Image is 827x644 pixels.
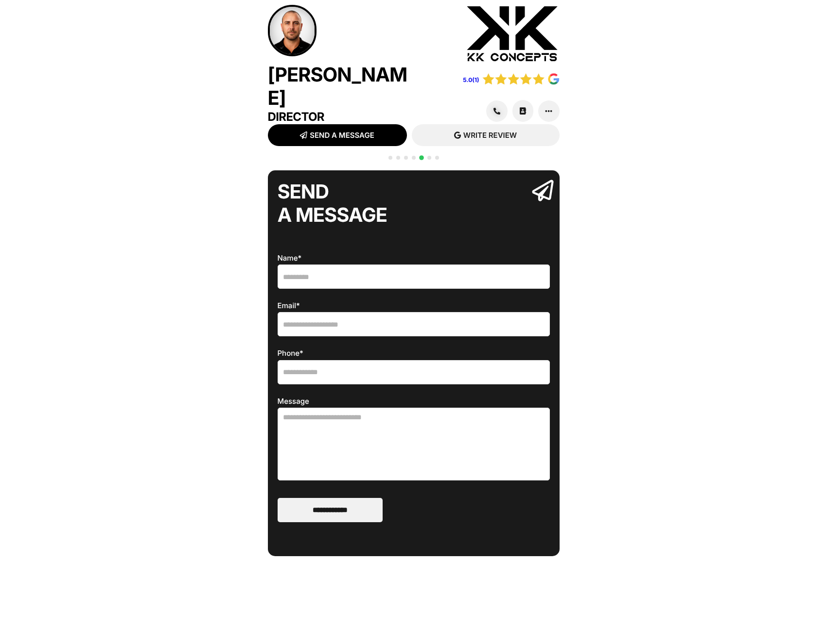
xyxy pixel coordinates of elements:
textarea: Message [278,408,550,480]
input: Name* [278,264,550,289]
label: Email* [278,301,550,336]
h2: [PERSON_NAME] [268,63,414,110]
span: Go to slide 4 [412,156,416,160]
div: Carousel [268,170,560,643]
label: Name* [278,253,550,289]
a: WRITE REVIEW [412,124,560,146]
span: Go to slide 1 [388,156,392,160]
a: SEND A MESSAGE [268,124,407,146]
span: Go to slide 6 [427,156,431,160]
label: Phone* [278,348,550,384]
h2: SEND A MESSAGE [278,180,522,227]
form: Contact form [278,251,550,522]
input: Email* [278,312,550,336]
span: Go to slide 3 [404,156,408,160]
a: 5.0(1) [463,76,479,83]
label: Message [278,396,550,480]
span: Go to slide 7 [435,156,439,160]
h3: Director [268,110,414,124]
input: Phone* [278,360,550,384]
span: Go to slide 5 [419,155,424,160]
div: 5 / 7 [268,170,560,608]
span: WRITE REVIEW [463,132,517,139]
span: SEND A MESSAGE [310,132,374,139]
span: Go to slide 2 [396,156,400,160]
